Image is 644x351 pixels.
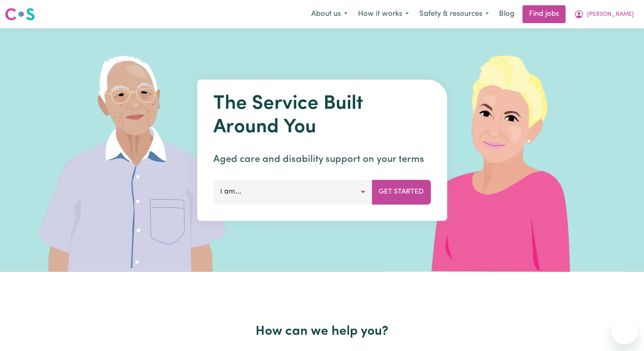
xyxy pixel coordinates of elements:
[494,5,519,23] a: Blog
[569,6,639,23] button: My Account
[353,6,414,23] button: How it works
[213,180,372,204] button: I am...
[5,7,35,22] img: Careseekers logo
[372,180,431,204] button: Get Started
[587,10,634,19] span: [PERSON_NAME]
[611,319,637,345] iframe: Button to launch messaging window
[523,5,566,23] a: Find jobs
[59,324,585,339] h2: How can we help you?
[213,152,431,167] p: Aged care and disability support on your terms
[213,93,431,139] h1: The Service Built Around You
[5,5,35,24] a: Careseekers logo
[414,6,494,23] button: Safety & resources
[306,6,353,23] button: About us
